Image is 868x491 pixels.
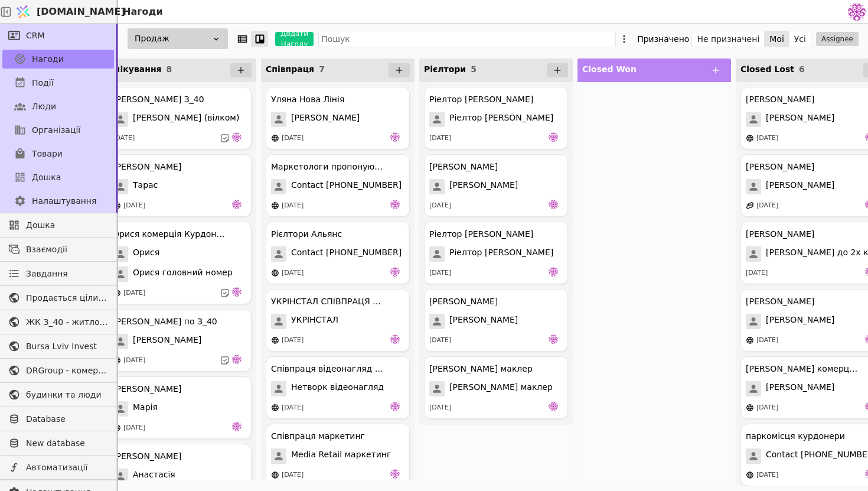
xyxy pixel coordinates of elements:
[291,112,360,127] span: [PERSON_NAME]
[275,32,314,46] button: Додати Нагоду
[271,471,279,479] img: online-store.svg
[449,246,553,262] span: Ріелтор [PERSON_NAME]
[424,222,568,284] div: Ріелтор [PERSON_NAME]Ріелтор [PERSON_NAME][DATE]de
[390,132,400,142] img: de
[133,469,175,484] span: Анастасія
[2,337,114,356] a: Bursa Lviv Invest
[113,161,181,173] div: [PERSON_NAME]
[32,148,63,160] span: Товари
[123,423,145,433] div: [DATE]
[107,309,252,372] div: [PERSON_NAME] по З_40[PERSON_NAME][DATE]de
[429,161,498,173] div: [PERSON_NAME]
[107,222,252,304] div: Орися комерція КурдонериОрисяОрися головний номер[DATE]de
[429,336,451,346] div: [DATE]
[582,64,637,74] span: Closed Won
[692,31,765,47] button: Не призначені
[2,168,114,187] a: Дошка
[271,430,365,443] div: Співпраця маркетинг
[32,77,54,89] span: Події
[133,401,158,417] span: Марія
[2,385,114,404] a: будинки та люди
[746,201,754,210] img: affiliate-program.svg
[2,50,114,69] a: Нагоди
[2,240,114,259] a: Взаємодії
[133,266,233,282] span: Орися головний номер
[271,201,279,210] img: online-store.svg
[113,93,204,106] div: [PERSON_NAME] З_40
[2,144,114,163] a: Товари
[266,87,410,149] div: Уляна Нова Лінія[PERSON_NAME][DATE]de
[449,112,553,127] span: Ріелтор [PERSON_NAME]
[549,334,558,344] img: de
[2,361,114,380] a: DRGroup - комерційна нерухоомість
[167,64,172,74] span: 8
[232,132,242,142] img: de
[26,413,108,425] span: Database
[746,430,845,443] div: паркомісця курдонери
[232,200,242,209] img: de
[291,179,402,194] span: Contact [PHONE_NUMBER]
[32,195,96,207] span: Налаштування
[2,409,114,428] a: Database
[232,422,242,431] img: de
[756,403,778,413] div: [DATE]
[429,363,533,375] div: [PERSON_NAME] маклер
[32,124,80,136] span: Організації
[26,30,45,42] span: CRM
[2,191,114,210] a: Налаштування
[271,336,279,344] img: online-store.svg
[113,316,217,328] div: [PERSON_NAME] по З_40
[282,470,304,480] div: [DATE]
[107,87,252,149] div: [PERSON_NAME] З_40[PERSON_NAME] (вілком)[DATE]de
[746,404,754,412] img: online-store.svg
[449,314,518,329] span: [PERSON_NAME]
[319,64,325,74] span: 7
[107,376,252,439] div: [PERSON_NAME]Марія[DATE]de
[107,64,162,74] span: Очікування
[107,154,252,217] div: [PERSON_NAME]Тарас[DATE]de
[32,171,61,184] span: Дошка
[799,64,805,74] span: 6
[2,73,114,92] a: Події
[266,356,410,419] div: Співпраця відеонагляд курдонериНетворк відеонагляд[DATE]de
[271,269,279,277] img: online-store.svg
[26,243,108,256] span: Взаємодії
[133,334,201,349] span: [PERSON_NAME]
[424,154,568,217] div: [PERSON_NAME][PERSON_NAME][DATE]de
[266,64,314,74] span: Співпраця
[271,363,383,375] div: Співпраця відеонагляд курдонери
[26,461,108,474] span: Автоматизації
[756,134,778,144] div: [DATE]
[128,28,228,49] div: Продаж
[449,179,518,194] span: [PERSON_NAME]
[756,336,778,346] div: [DATE]
[268,32,314,46] a: Додати Нагоду
[26,389,108,401] span: будинки та люди
[26,316,108,329] span: ЖК З_40 - житлова та комерційна нерухомість класу Преміум
[746,161,814,173] div: [PERSON_NAME]
[118,5,163,19] h2: Нагоди
[318,31,616,47] input: Пошук
[429,403,451,413] div: [DATE]
[291,314,338,329] span: УКРІНСТАЛ
[291,246,402,262] span: Contact [PHONE_NUMBER]
[282,403,304,413] div: [DATE]
[32,53,64,66] span: Нагоди
[756,470,778,480] div: [DATE]
[449,381,553,396] span: [PERSON_NAME] маклер
[746,268,768,278] div: [DATE]
[471,64,477,74] span: 5
[123,201,145,211] div: [DATE]
[746,336,754,344] img: online-store.svg
[390,402,400,411] img: de
[765,31,789,47] button: Мої
[12,1,118,23] a: [DOMAIN_NAME]
[14,1,32,23] img: Logo
[271,93,344,106] div: Уляна Нова Лінія
[26,365,108,377] span: DRGroup - комерційна нерухоомість
[816,32,859,46] button: Assignee
[133,179,158,194] span: Тарас
[766,314,834,329] span: [PERSON_NAME]
[291,448,391,464] span: Media Retail маркетинг
[26,268,68,280] span: Завдання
